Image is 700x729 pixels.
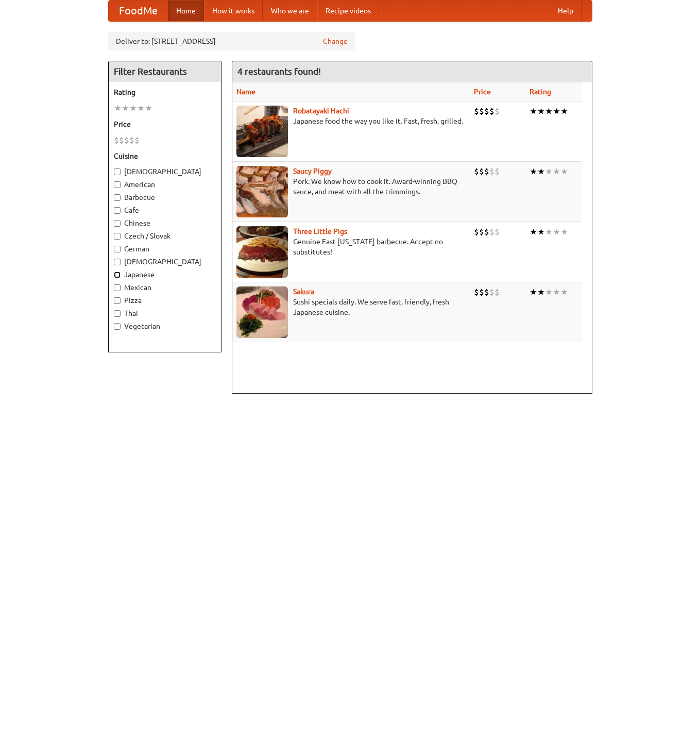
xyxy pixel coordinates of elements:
h4: Filter Restaurants [109,61,221,82]
li: ★ [137,103,145,114]
li: $ [114,134,119,146]
p: Genuine East [US_STATE] barbecue. Accept no substitutes! [236,236,466,257]
li: $ [494,166,500,177]
li: $ [489,286,494,298]
li: ★ [545,166,553,177]
label: Barbecue [114,192,216,202]
input: Czech / Slovak [114,233,121,240]
p: Japanese food the way you like it. Fast, fresh, grilled. [236,116,466,126]
label: [DEMOGRAPHIC_DATA] [114,166,216,177]
label: Vegetarian [114,321,216,331]
input: Barbecue [114,194,121,201]
input: American [114,181,121,188]
a: Name [236,88,255,96]
li: $ [474,226,479,238]
li: $ [479,226,484,238]
li: ★ [545,106,553,117]
label: Pizza [114,295,216,306]
li: ★ [122,103,129,114]
input: Vegetarian [114,323,121,330]
li: ★ [545,286,553,298]
img: littlepigs.jpg [236,226,288,278]
a: Who we are [263,1,317,21]
img: saucy.jpg [236,166,288,217]
b: Saucy Piggy [293,167,332,175]
li: $ [119,134,124,146]
a: How it works [204,1,263,21]
li: $ [484,286,489,298]
input: German [114,246,121,252]
input: Pizza [114,297,121,304]
a: Recipe videos [317,1,379,21]
li: $ [494,106,500,117]
input: Thai [114,310,121,317]
li: ★ [553,286,560,298]
h5: Rating [114,87,216,97]
input: Japanese [114,272,121,278]
li: $ [484,106,489,117]
label: Thai [114,308,216,318]
a: Three Little Pigs [293,227,347,235]
li: ★ [553,166,560,177]
li: ★ [537,166,545,177]
input: Chinese [114,220,121,227]
li: ★ [553,226,560,238]
li: $ [479,166,484,177]
a: Help [550,1,582,21]
label: Chinese [114,218,216,228]
a: Home [168,1,204,21]
img: sakura.jpg [236,286,288,338]
li: ★ [114,103,122,114]
li: $ [489,166,494,177]
li: $ [124,134,129,146]
h5: Price [114,119,216,129]
a: Change [323,36,348,46]
label: Japanese [114,269,216,280]
h5: Cuisine [114,151,216,161]
li: ★ [545,226,553,238]
li: $ [494,286,500,298]
li: $ [494,226,500,238]
li: ★ [560,166,568,177]
div: Deliver to: [STREET_ADDRESS] [108,32,355,50]
img: robatayaki.jpg [236,106,288,157]
p: Sushi specials daily. We serve fast, friendly, fresh Japanese cuisine. [236,297,466,317]
li: $ [484,166,489,177]
li: $ [489,106,494,117]
li: ★ [537,226,545,238]
li: $ [474,106,479,117]
li: ★ [537,286,545,298]
input: Mexican [114,284,121,291]
li: $ [134,134,140,146]
a: Robatayaki Hachi [293,107,349,115]
li: ★ [530,166,537,177]
label: [DEMOGRAPHIC_DATA] [114,257,216,267]
input: [DEMOGRAPHIC_DATA] [114,259,121,265]
li: ★ [553,106,560,117]
a: Rating [530,88,551,96]
li: $ [484,226,489,238]
a: Sakura [293,287,314,296]
li: ★ [537,106,545,117]
input: Cafe [114,207,121,214]
li: $ [474,286,479,298]
li: ★ [560,286,568,298]
li: $ [474,166,479,177]
label: Cafe [114,205,216,215]
label: Mexican [114,282,216,293]
li: ★ [530,286,537,298]
li: $ [479,286,484,298]
label: German [114,244,216,254]
li: ★ [560,226,568,238]
a: FoodMe [109,1,168,21]
input: [DEMOGRAPHIC_DATA] [114,168,121,175]
ng-pluralize: 4 restaurants found! [237,66,321,76]
li: $ [479,106,484,117]
label: Czech / Slovak [114,231,216,241]
label: American [114,179,216,190]
li: ★ [530,106,537,117]
p: Pork. We know how to cook it. Award-winning BBQ sauce, and meat with all the trimmings. [236,176,466,197]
